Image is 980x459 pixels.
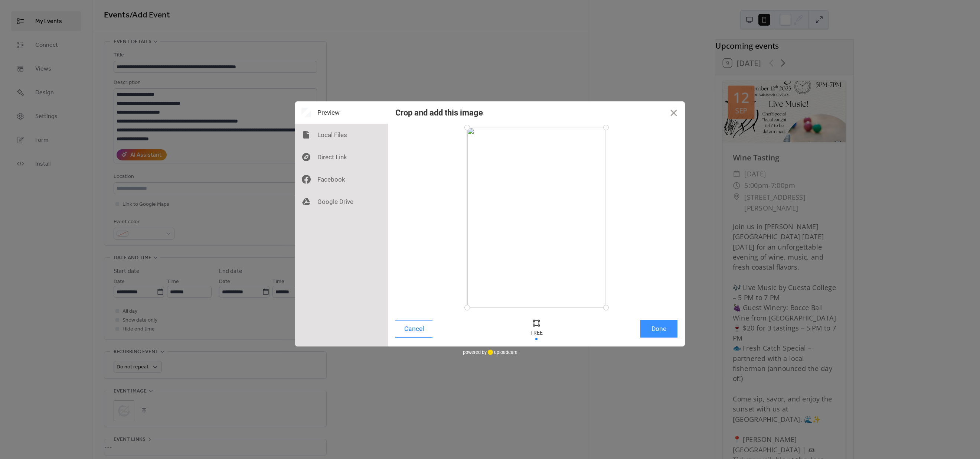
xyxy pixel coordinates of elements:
[640,320,677,338] button: Done
[487,349,517,355] a: uploadcare
[395,320,432,338] button: Cancel
[295,191,388,213] div: Google Drive
[295,101,388,124] div: Preview
[663,101,685,124] button: Close
[463,346,517,358] div: powered by
[295,168,388,191] div: Facebook
[295,124,388,146] div: Local Files
[395,108,483,117] div: Crop and add this image
[295,146,388,168] div: Direct Link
